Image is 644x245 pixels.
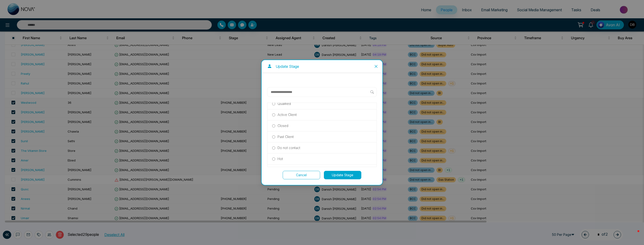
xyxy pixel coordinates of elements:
[628,229,639,240] iframe: Intercom live chat
[272,157,275,161] input: Hot
[272,124,275,127] input: Closed
[370,60,382,73] button: Close
[278,145,300,150] p: Do not contact
[272,113,275,116] input: Active Client
[278,134,294,139] p: Past Client
[324,171,361,179] button: Update Stage
[276,64,299,69] p: Update Stage
[272,135,275,138] input: Past Client
[374,65,378,68] span: close
[283,171,320,179] button: Cancel
[278,112,297,117] p: Active Client
[272,146,275,149] input: Do not contact
[272,102,275,105] input: Qualified
[278,123,288,128] p: Closed
[278,101,291,106] p: Qualified
[278,156,283,161] p: Hot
